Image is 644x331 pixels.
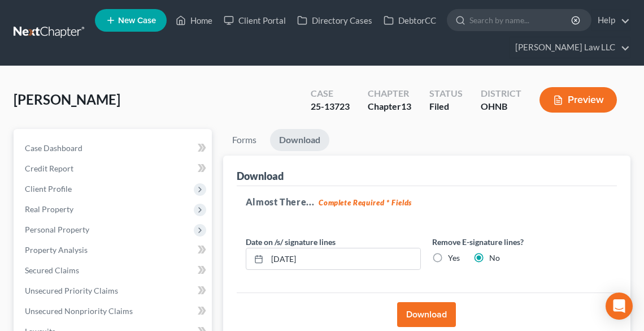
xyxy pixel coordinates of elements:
[25,204,73,214] span: Real Property
[432,236,607,248] label: Remove E-signature lines?
[16,260,212,281] a: Secured Claims
[510,37,630,58] a: [PERSON_NAME] Law LLC
[481,87,521,100] div: District
[319,198,412,207] strong: Complete Required * Fields
[592,10,630,31] a: Help
[378,10,442,31] a: DebtorCC
[170,10,218,31] a: Home
[481,100,521,113] div: OHNB
[25,184,72,194] span: Client Profile
[267,248,420,270] input: MM/DD/YYYY
[16,240,212,260] a: Property Analysis
[448,252,460,264] label: Yes
[223,129,266,151] a: Forms
[14,91,120,108] span: [PERSON_NAME]
[118,16,156,25] span: New Case
[25,286,118,295] span: Unsecured Priority Claims
[539,87,617,113] button: Preview
[401,101,411,111] span: 13
[246,236,336,248] label: Date on /s/ signature lines
[16,281,212,301] a: Unsecured Priority Claims
[16,138,212,158] a: Case Dashboard
[368,100,411,113] div: Chapter
[397,302,456,327] button: Download
[311,100,350,113] div: 25-13723
[469,10,573,31] input: Search by name...
[429,100,463,113] div: Filed
[218,10,291,31] a: Client Portal
[606,293,633,320] div: Open Intercom Messenger
[25,164,73,173] span: Credit Report
[246,195,608,209] h5: Almost There...
[16,301,212,321] a: Unsecured Nonpriority Claims
[25,265,79,275] span: Secured Claims
[25,225,89,234] span: Personal Property
[25,245,88,255] span: Property Analysis
[25,306,133,316] span: Unsecured Nonpriority Claims
[311,87,350,100] div: Case
[489,252,500,264] label: No
[368,87,411,100] div: Chapter
[270,129,329,151] a: Download
[291,10,378,31] a: Directory Cases
[237,169,284,183] div: Download
[25,143,82,153] span: Case Dashboard
[429,87,463,100] div: Status
[16,158,212,179] a: Credit Report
